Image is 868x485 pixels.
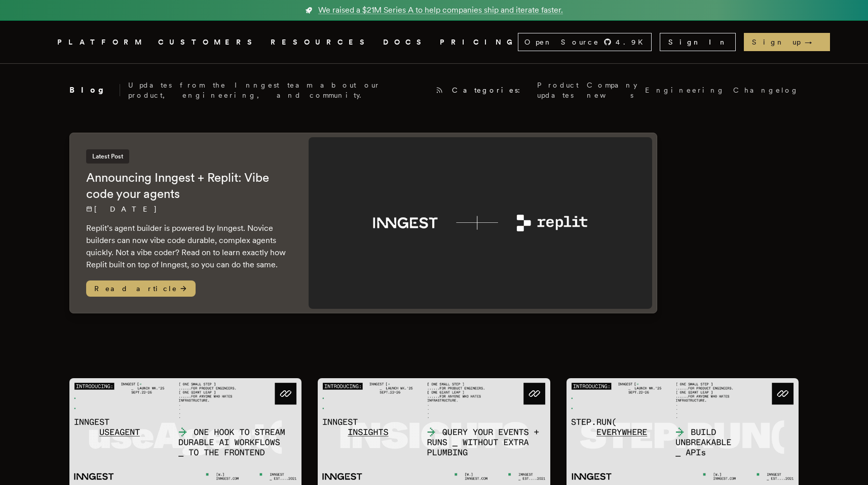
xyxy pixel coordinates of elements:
span: We raised a $21M Series A to help companies ship and iterate faster. [318,4,563,16]
span: → [805,37,822,47]
button: RESOURCES [271,36,371,49]
p: Replit’s agent builder is powered by Inngest. Novice builders can now vibe code durable, complex ... [86,222,288,271]
a: Changelog [733,85,799,95]
h2: Announcing Inngest + Replit: Vibe code your agents [86,170,288,202]
span: Open Source [524,37,599,47]
a: PRICING [440,36,518,49]
a: Sign up [744,33,830,51]
h2: Blog [69,84,120,96]
button: PLATFORM [57,36,146,49]
img: Featured image for Announcing Inngest + Replit: Vibe code your agents blog post [309,137,653,309]
span: Latest Post [86,149,129,164]
a: Engineering [645,85,725,95]
a: DOCS [383,36,428,49]
p: [DATE] [86,204,288,214]
a: CUSTOMERS [158,36,258,49]
a: Sign In [660,33,736,51]
a: Latest PostAnnouncing Inngest + Replit: Vibe code your agents[DATE] Replit’s agent builder is pow... [69,133,657,313]
span: 4.9 K [616,37,649,47]
span: Read article [86,280,196,297]
a: Product updates [537,80,579,100]
a: Company news [587,80,637,100]
nav: Global [29,21,840,63]
p: Updates from the Inngest team about our product, engineering, and community. [128,80,428,100]
span: Categories: [452,85,529,95]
